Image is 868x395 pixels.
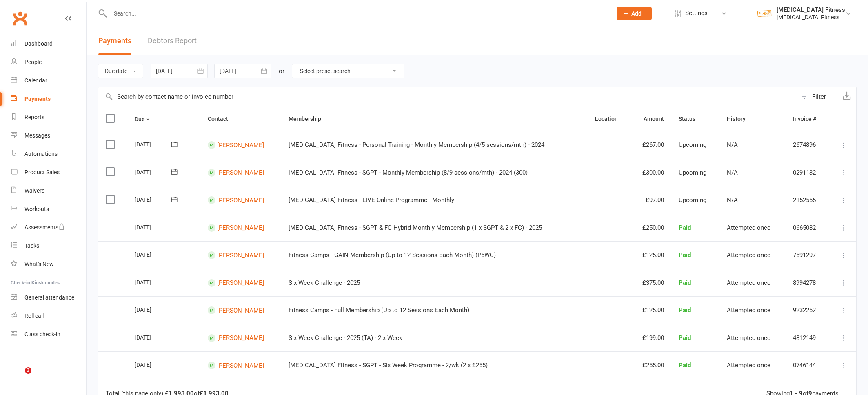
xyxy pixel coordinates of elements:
[135,358,172,371] div: [DATE]
[11,255,86,273] a: What's New
[11,145,86,163] a: Automations
[25,367,31,374] span: 3
[812,92,826,102] div: Filter
[727,279,770,286] span: Attempted once
[108,8,606,19] input: Search...
[24,95,51,102] div: Payments
[679,141,706,149] span: Upcoming
[617,7,652,20] button: Add
[11,182,86,200] a: Waivers
[11,53,86,71] a: People
[679,334,691,342] span: Paid
[217,306,264,314] a: [PERSON_NAME]
[630,159,671,186] td: £300.00
[630,107,671,131] th: Amount
[11,307,86,325] a: Roll call
[135,166,172,178] div: [DATE]
[24,224,65,231] div: Assessments
[11,108,86,126] a: Reports
[289,141,544,149] span: [MEDICAL_DATA] Fitness - Personal Training - Monthly Membership (4/5 sessions/mth) - 2024
[135,193,172,206] div: [DATE]
[98,27,131,55] button: Payments
[289,279,360,286] span: Six Week Challenge - 2025
[679,196,706,204] span: Upcoming
[24,294,74,301] div: General attendance
[289,362,488,369] span: [MEDICAL_DATA] Fitness - SGPT - Six Week Programme - 2/wk (2 x £255)
[217,362,264,369] a: [PERSON_NAME]
[786,131,828,159] td: 2674896
[727,196,738,204] span: N/A
[217,141,264,149] a: [PERSON_NAME]
[135,303,172,316] div: [DATE]
[786,241,828,269] td: 7591297
[98,36,131,45] span: Payments
[24,77,47,84] div: Calendar
[10,8,30,29] a: Clubworx
[679,362,691,369] span: Paid
[11,325,86,344] a: Class kiosk mode
[797,87,837,107] button: Filter
[777,6,845,13] div: [MEDICAL_DATA] Fitness
[630,241,671,269] td: £125.00
[24,40,53,47] div: Dashboard
[24,132,50,139] div: Messages
[11,71,86,90] a: Calendar
[11,288,86,307] a: General attendance kiosk mode
[11,163,86,182] a: Product Sales
[671,107,719,131] th: Status
[727,334,770,342] span: Attempted once
[727,306,770,314] span: Attempted once
[630,214,671,242] td: £250.00
[786,296,828,324] td: 9232262
[289,224,542,231] span: [MEDICAL_DATA] Fitness - SGPT & FC Hybrid Monthly Membership (1 x SGPT & 2 x FC) - 2025
[719,107,786,131] th: History
[8,367,28,387] iframe: Intercom live chat
[289,196,454,204] span: [MEDICAL_DATA] Fitness - LIVE Online Programme - Monthly
[24,261,54,267] div: What's New
[727,141,738,149] span: N/A
[679,306,691,314] span: Paid
[727,362,770,369] span: Attempted once
[217,196,264,204] a: [PERSON_NAME]
[135,276,172,288] div: [DATE]
[217,224,264,231] a: [PERSON_NAME]
[630,324,671,352] td: £199.00
[630,186,671,214] td: £97.00
[24,151,58,157] div: Automations
[630,131,671,159] td: £267.00
[679,279,691,286] span: Paid
[24,206,49,212] div: Workouts
[727,224,770,231] span: Attempted once
[727,251,770,259] span: Attempted once
[289,306,469,314] span: Fitness Camps - Full Membership (Up to 12 Sessions Each Month)
[24,114,44,120] div: Reports
[281,107,588,131] th: Membership
[588,107,630,131] th: Location
[11,126,86,145] a: Messages
[148,27,197,55] a: Debtors Report
[11,35,86,53] a: Dashboard
[279,66,284,76] div: or
[786,186,828,214] td: 2152565
[24,242,39,249] div: Tasks
[630,269,671,297] td: £375.00
[289,251,496,259] span: Fitness Camps - GAIN Membership (Up to 12 Sessions Each Month) (P6WC)
[679,251,691,259] span: Paid
[24,169,60,175] div: Product Sales
[679,224,691,231] span: Paid
[786,351,828,379] td: 0746144
[98,64,143,78] button: Due date
[24,313,44,319] div: Roll call
[217,334,264,342] a: [PERSON_NAME]
[135,331,172,344] div: [DATE]
[11,200,86,218] a: Workouts
[200,107,281,131] th: Contact
[24,331,60,337] div: Class check-in
[127,107,200,131] th: Due
[786,324,828,352] td: 4812149
[756,5,773,22] img: thumb_image1569280052.png
[289,169,528,176] span: [MEDICAL_DATA] Fitness - SGPT - Monthly Membership (8/9 sessions/mth) - 2024 (300)
[685,4,708,22] span: Settings
[630,351,671,379] td: £255.00
[11,218,86,237] a: Assessments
